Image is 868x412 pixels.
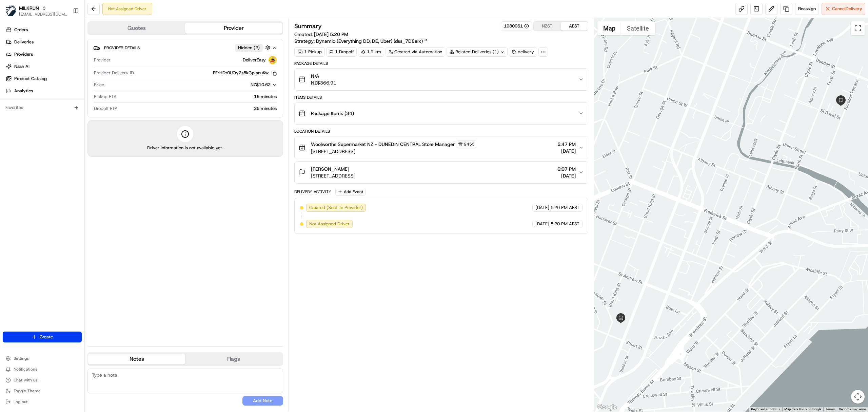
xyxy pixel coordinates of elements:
[311,172,355,179] span: [STREET_ADDRESS]
[3,397,82,407] button: Log out
[795,3,819,15] button: Reassign
[447,47,508,57] div: Related Deliveries (1)
[504,23,529,29] button: 1980961
[88,354,185,364] button: Notes
[3,61,84,72] a: Nash AI
[243,57,266,63] span: DeliverEasy
[557,148,576,154] span: [DATE]
[3,364,82,374] button: Notifications
[3,86,84,96] a: Analytics
[19,5,39,12] button: MILKRUN
[464,142,475,147] span: 9455
[534,22,561,31] button: NZST
[551,221,579,227] span: 5:20 PM AEST
[295,69,588,90] button: N/ANZ$366.91
[3,24,84,35] a: Orders
[386,47,445,57] a: Created via Automation
[535,205,549,211] span: [DATE]
[3,37,84,48] a: Deliveries
[94,94,117,100] span: Pickup ETA
[294,31,348,38] span: Created:
[316,38,423,44] span: Dynamic (Everything DD, DE, Uber) (dss_7D8eix)
[309,205,363,211] span: Created (Sent To Provider)
[295,162,588,183] button: [PERSON_NAME][STREET_ADDRESS]6:07 PM[DATE]
[294,189,331,194] div: Delivery Activity
[217,82,277,88] button: NZ$10.62
[311,79,336,86] span: NZ$366.91
[213,70,277,76] button: EFrHDt0UOy2s5kGplanuKw
[825,407,835,411] a: Terms (opens in new tab)
[94,57,111,63] span: Provider
[14,367,37,372] span: Notifications
[3,3,70,19] button: MILKRUNMILKRUN[EMAIL_ADDRESS][DOMAIN_NAME]
[147,145,223,151] span: Driver information is not available yet.
[316,38,428,44] a: Dynamic (Everything DD, DE, Uber) (dss_7D8eix)
[14,388,41,394] span: Toggle Theme
[784,407,821,411] span: Map data ©2025 Google
[120,106,277,112] div: 35 minutes
[19,12,67,17] button: [EMAIL_ADDRESS][DOMAIN_NAME]
[14,51,33,57] span: Providers
[14,399,27,405] span: Log out
[3,386,82,396] button: Toggle Theme
[14,377,38,383] span: Chat with us!
[751,407,780,412] button: Keyboard shortcuts
[294,23,322,29] h3: Summary
[311,110,354,117] span: Package Items ( 34 )
[14,356,29,361] span: Settings
[119,94,277,100] div: 15 minutes
[309,221,350,227] span: Not Assigned Driver
[851,390,865,404] button: Map camera controls
[294,95,588,100] div: Items Details
[557,141,576,148] span: 5:47 PM
[311,166,349,172] span: [PERSON_NAME]
[509,47,537,57] div: delivery
[295,102,588,124] button: Package Items (34)
[294,38,428,44] div: Strategy:
[335,188,366,196] button: Add Event
[185,354,282,364] button: Flags
[238,45,260,51] span: Hidden ( 2 )
[294,61,588,66] div: Package Details
[597,21,621,35] button: Show street map
[295,136,588,159] button: Woolworths Supermarket NZ - DUNEDIN CENTRAL Store Manager9455[STREET_ADDRESS]5:47 PM[DATE]
[104,45,140,51] span: Provider Details
[3,354,82,363] button: Settings
[822,3,865,15] button: CancelDelivery
[5,5,16,16] img: MILKRUN
[3,73,84,84] a: Product Catalog
[314,31,348,37] span: [DATE] 5:20 PM
[358,47,384,57] div: 1.9 km
[311,73,336,79] span: N/A
[294,47,325,57] div: 1 Pickup
[185,23,282,34] button: Provider
[551,205,579,211] span: 5:20 PM AEST
[832,6,862,12] span: Cancel Delivery
[557,172,576,179] span: [DATE]
[93,42,277,53] button: Provider DetailsHidden (2)
[596,403,618,412] img: Google
[839,407,866,411] a: Report a map error
[88,23,185,34] button: Quotes
[14,76,47,82] span: Product Catalog
[311,141,455,148] span: Woolworths Supermarket NZ - DUNEDIN CENTRAL Store Manager
[14,39,34,45] span: Deliveries
[621,21,655,35] button: Show satellite imagery
[798,6,816,12] span: Reassign
[3,375,82,385] button: Chat with us!
[561,22,588,31] button: AEST
[235,43,272,52] button: Hidden (2)
[251,82,271,88] span: NZ$10.62
[851,21,865,35] button: Toggle fullscreen view
[94,82,104,88] span: Price
[326,47,357,57] div: 1 Dropoff
[294,129,588,134] div: Location Details
[94,70,134,76] span: Provider Delivery ID
[557,166,576,172] span: 6:07 PM
[269,56,277,64] img: delivereasy_logo.png
[3,102,82,113] div: Favorites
